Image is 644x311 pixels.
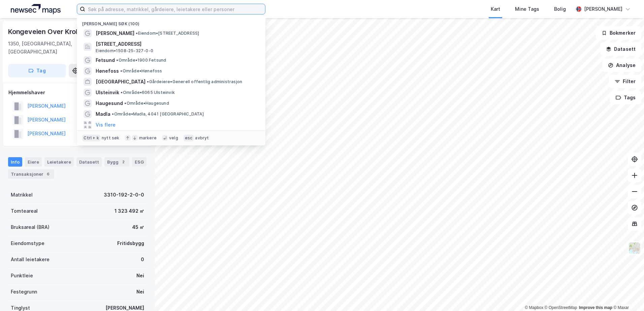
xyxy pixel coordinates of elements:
div: Matrikkel [11,191,33,199]
button: Tags [610,91,641,104]
button: Datasett [600,42,641,56]
span: [GEOGRAPHIC_DATA] [96,78,146,86]
span: Eiendom • [STREET_ADDRESS] [136,31,199,36]
a: Mapbox [525,305,543,310]
div: Festegrunn [11,288,37,296]
div: 2 [120,159,127,165]
button: Bokmerker [596,26,641,40]
span: Gårdeiere • Generell offentlig administrasjon [147,79,242,84]
div: Punktleie [11,272,33,280]
div: Eiendomstype [11,239,44,247]
div: markere [139,135,157,141]
span: • [120,68,122,73]
div: 1350, [GEOGRAPHIC_DATA], [GEOGRAPHIC_DATA] [8,40,121,56]
span: Eiendom • 1508-25-327-0-0 [96,48,153,54]
span: Område • 1900 Fetsund [116,58,166,63]
div: Nei [136,272,144,280]
div: nytt søk [102,135,120,141]
span: Område • Hønefoss [120,68,162,74]
img: Z [628,242,641,254]
span: Område • Haugesund [124,101,169,106]
div: Transaksjoner [8,169,54,179]
span: • [147,79,149,84]
div: velg [169,135,178,141]
div: [PERSON_NAME] søk (100) [77,16,265,28]
span: Ulsteinvik [96,89,119,97]
span: Hønefoss [96,67,119,75]
div: Tomteareal [11,207,38,215]
button: Vis flere [96,121,116,129]
div: Antall leietakere [11,255,50,264]
div: Kontrollprogram for chat [610,279,644,311]
span: [STREET_ADDRESS] [96,40,257,48]
span: • [124,101,126,106]
span: • [112,111,114,116]
div: Bygg [104,157,129,167]
span: Område • Madla, 4041 [GEOGRAPHIC_DATA] [112,111,203,117]
div: Eiere [25,157,42,167]
span: Madla [96,110,110,118]
input: Søk på adresse, matrikkel, gårdeiere, leietakere eller personer [85,4,265,14]
span: Fetsund [96,56,115,64]
div: Mine Tags [515,5,539,13]
div: avbryt [195,135,209,141]
div: Datasett [76,157,102,167]
div: Hjemmelshaver [8,89,147,97]
div: Leietakere [44,157,74,167]
button: Tag [8,64,66,77]
span: [PERSON_NAME] [96,29,134,37]
div: esc [184,135,194,141]
div: Bolig [554,5,566,13]
div: Nei [136,288,144,296]
div: Ctrl + k [82,135,100,141]
div: Bruksareal (BRA) [11,223,50,231]
div: 3310-192-2-0-0 [104,191,144,199]
div: 6 [45,171,52,177]
div: Kart [491,5,500,13]
div: [PERSON_NAME] [584,5,622,13]
button: Analyse [602,59,641,72]
span: • [121,90,123,95]
span: Område • 6065 Ulsteinvik [121,90,175,95]
a: Improve this map [579,305,612,310]
div: 0 [141,255,144,264]
a: OpenStreetMap [545,305,577,310]
div: Info [8,157,22,167]
div: ESG [132,157,147,167]
span: Haugesund [96,99,123,107]
div: Kongeveien Over Krokskogen 986 [8,26,119,37]
div: Fritidsbygg [117,239,144,247]
button: Filter [609,75,641,88]
span: • [136,31,138,36]
iframe: Chat Widget [610,279,644,311]
div: 45 ㎡ [132,223,144,231]
span: • [116,58,118,63]
img: logo.a4113a55bc3d86da70a041830d287a7e.svg [11,4,61,14]
div: 1 323 492 ㎡ [115,207,144,215]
